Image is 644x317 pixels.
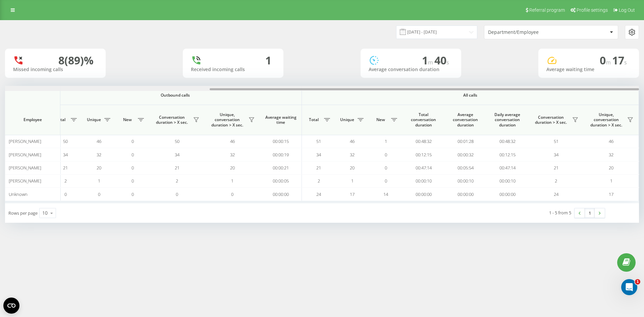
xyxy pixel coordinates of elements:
[131,152,134,158] span: 0
[175,152,179,158] span: 34
[350,152,355,158] span: 32
[554,138,558,144] span: 51
[131,165,134,171] span: 0
[3,298,19,314] button: Open CMP widget
[446,59,449,66] span: s
[64,178,67,184] span: 2
[486,174,528,188] td: 00:00:10
[402,148,444,161] td: 00:12:15
[131,191,134,197] span: 0
[11,117,54,122] span: Employee
[577,7,608,13] span: Profile settings
[402,161,444,174] td: 00:47:14
[554,191,558,197] span: 24
[351,178,354,184] span: 1
[385,152,387,158] span: 0
[153,115,191,125] span: Conversation duration > Х sec.
[488,30,568,35] div: Department/Employee
[97,165,101,171] span: 20
[322,93,619,98] span: All calls
[554,152,558,158] span: 34
[63,165,68,171] span: 21
[316,165,321,171] span: 21
[260,135,302,148] td: 00:00:15
[9,165,41,171] span: [PERSON_NAME]
[98,178,100,184] span: 1
[8,210,38,216] span: Rows per page
[486,188,528,201] td: 00:00:00
[64,93,286,98] span: Outbound calls
[609,191,613,197] span: 17
[444,161,486,174] td: 00:05:54
[9,152,41,158] span: [PERSON_NAME]
[619,7,635,13] span: Log Out
[609,152,613,158] span: 32
[9,191,28,197] span: Unknown
[609,165,613,171] span: 20
[176,178,178,184] span: 2
[532,115,570,125] span: Conversation duration > Х sec.
[208,112,247,128] span: Unique, conversation duration > Х sec.
[585,208,595,218] a: 1
[549,209,571,216] div: 1 - 5 from 5
[98,191,100,197] span: 0
[408,112,439,128] span: Total conversation duration
[260,174,302,188] td: 00:00:05
[612,53,627,67] span: 17
[606,59,612,66] span: m
[609,138,613,144] span: 46
[383,191,388,197] span: 14
[635,279,640,284] span: 1
[13,67,98,72] div: Missed incoming calls
[231,178,233,184] span: 1
[385,178,387,184] span: 0
[385,138,387,144] span: 1
[316,138,321,144] span: 51
[86,117,102,122] span: Unique
[600,53,612,67] span: 0
[402,188,444,201] td: 00:00:00
[316,191,321,197] span: 24
[318,178,320,184] span: 2
[97,138,101,144] span: 46
[265,115,297,125] span: Average waiting time
[63,138,68,144] span: 50
[610,178,612,184] span: 1
[265,54,271,67] div: 1
[97,152,101,158] span: 32
[58,54,94,67] div: 8 (89)%
[449,112,481,128] span: Average conversation duration
[119,117,136,122] span: New
[316,152,321,158] span: 34
[175,165,179,171] span: 21
[131,138,134,144] span: 0
[486,148,528,161] td: 00:12:15
[350,138,355,144] span: 46
[350,191,355,197] span: 17
[444,188,486,201] td: 00:00:00
[260,148,302,161] td: 00:00:19
[131,178,134,184] span: 0
[546,67,631,72] div: Average waiting time
[42,210,48,216] div: 10
[230,165,235,171] span: 20
[372,117,389,122] span: New
[554,165,558,171] span: 21
[434,53,449,67] span: 40
[230,138,235,144] span: 46
[175,138,179,144] span: 50
[402,135,444,148] td: 00:48:32
[529,7,565,13] span: Referral program
[176,191,178,197] span: 0
[9,138,41,144] span: [PERSON_NAME]
[621,279,637,295] iframe: Intercom live chat
[339,117,356,122] span: Unique
[587,112,625,128] span: Unique, conversation duration > Х sec.
[64,191,67,197] span: 0
[486,161,528,174] td: 00:47:14
[231,191,233,197] span: 0
[52,117,69,122] span: Total
[444,135,486,148] td: 00:01:28
[444,174,486,188] td: 00:00:10
[305,117,322,122] span: Total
